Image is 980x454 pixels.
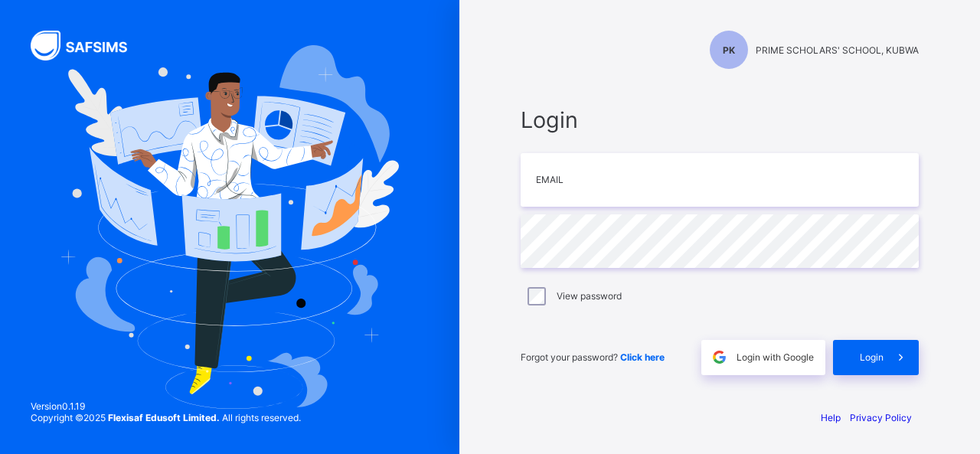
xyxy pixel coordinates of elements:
a: Help [821,412,841,423]
span: PRIME SCHOLARS' SCHOOL, KUBWA [756,44,919,56]
img: Hero Image [60,45,398,408]
label: View password [557,290,622,302]
span: Forgot your password? [521,351,665,363]
img: SAFSIMS Logo [31,31,145,60]
a: Privacy Policy [850,412,912,423]
span: Login with Google [737,351,814,363]
span: Login [521,106,919,133]
img: google.396cfc9801f0270233282035f929180a.svg [710,348,728,366]
span: Copyright © 2025 All rights reserved. [31,412,301,423]
span: Version 0.1.19 [31,400,301,412]
strong: Flexisaf Edusoft Limited. [108,412,220,423]
a: Click here [620,351,665,363]
span: PK [723,44,735,56]
span: Login [860,351,884,363]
